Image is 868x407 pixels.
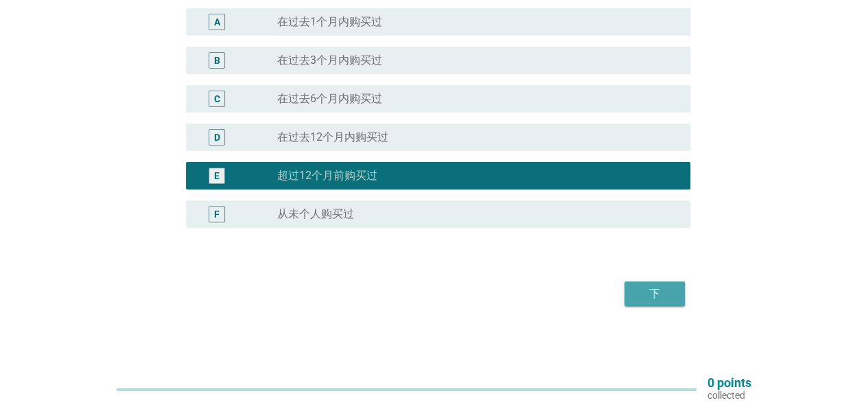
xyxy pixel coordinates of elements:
label: 在过去3个月内购买过 [277,54,382,67]
div: D [214,130,220,145]
label: 超过12个月前购买过 [277,169,377,183]
p: collected [707,389,751,402]
div: F [214,207,220,222]
div: E [214,169,220,183]
div: 下 [635,286,674,302]
div: C [214,92,220,106]
div: A [214,15,220,30]
label: 从未个人购买过 [277,207,354,221]
label: 在过去6个月内购买过 [277,92,382,106]
label: 在过去12个月内购买过 [277,130,388,144]
button: 下 [624,281,685,306]
label: 在过去1个月内购买过 [277,15,382,29]
p: 0 points [707,377,751,389]
div: B [214,54,220,68]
